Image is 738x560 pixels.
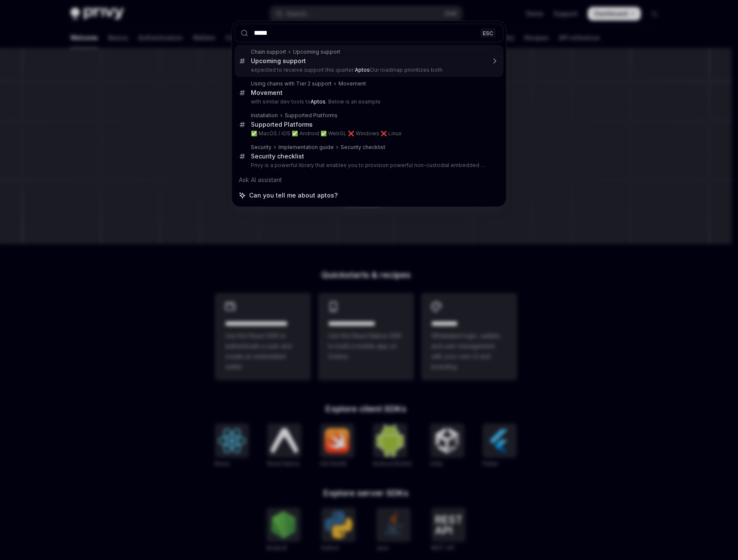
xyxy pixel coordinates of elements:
[278,144,334,151] div: Implementation guide
[249,191,338,200] span: Can you tell me about aptos?
[251,89,283,97] div: Movement
[251,57,306,65] div: Upcoming support
[251,130,485,137] p: ✅ MacOS / iOS ✅ Android ✅ WebGL ❌ Windows ❌ Linux
[251,49,286,55] div: Chain support
[311,98,326,105] b: Aptos
[235,172,503,188] div: Ask AI assistant
[480,28,496,37] div: ESC
[341,144,385,151] div: Security checklist
[251,80,332,87] div: Using chains with Tier 2 support
[251,162,485,169] p: Privy is a powerful library that enables you to provision powerful non-custodial embedded wallets in
[251,67,485,73] p: expected to receive support this quarter: Our roadmap prioritizes both
[251,112,278,119] div: Installation
[339,80,366,87] div: Movement
[251,144,271,151] div: Security
[251,98,485,105] p: with similar dev tools to . Below is an example
[355,67,370,73] b: Aptos
[251,121,313,128] div: Supported Platforms
[251,152,304,160] div: Security checklist
[293,49,340,55] div: Upcoming support
[285,112,338,119] div: Supported Platforms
